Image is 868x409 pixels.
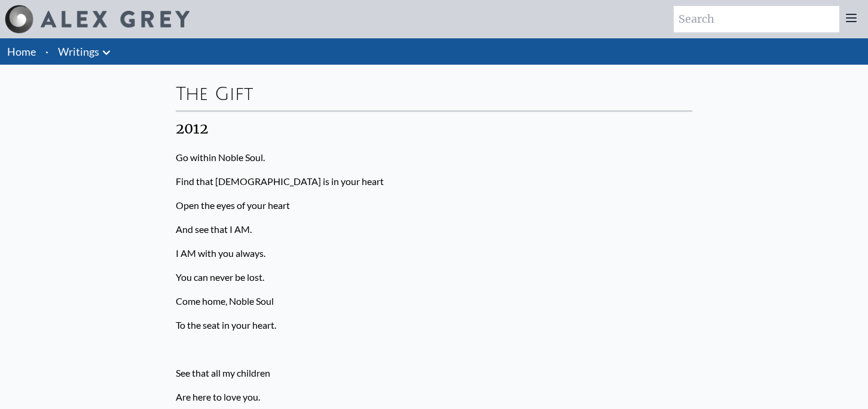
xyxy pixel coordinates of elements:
a: Writings [58,43,99,60]
p: Open the eyes of your heart [176,193,692,217]
p: You can never be lost. [176,265,692,289]
p: See that all my children [176,361,692,385]
li: · [41,38,53,65]
a: Home [7,45,36,58]
p: Find that [DEMOGRAPHIC_DATA] is in your heart [176,169,692,193]
p: I AM with you always. [176,241,692,265]
p: Go within Noble Soul. [176,146,692,169]
div: 2012 [176,119,692,138]
p: And see that I AM. [176,217,692,241]
p: Are here to love you. [176,385,692,409]
p: Come home, Noble Soul [176,289,692,313]
input: Search [674,6,839,32]
div: The Gift [176,74,692,110]
p: To the seat in your heart. [176,313,692,337]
